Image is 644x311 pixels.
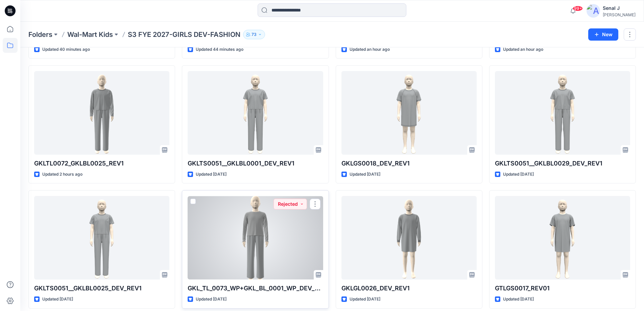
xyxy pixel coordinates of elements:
[503,296,534,303] p: Updated [DATE]
[495,284,630,293] p: GTLGS0017_REV01
[34,284,169,293] p: GKLTS0051__GKLBL0025_DEV_REV1
[503,46,543,53] p: Updated an hour ago
[588,28,618,41] button: New
[196,171,226,178] p: Updated [DATE]
[341,196,477,280] a: GKLGL0026_DEV_REV1
[603,12,636,17] div: [PERSON_NAME]
[196,296,226,303] p: Updated [DATE]
[34,159,169,168] p: GKLTL0072_GKLBL0025_REV1
[503,171,534,178] p: Updated [DATE]
[188,71,323,155] a: GKLTS0051__GKLBL0001_DEV_REV1
[350,296,380,303] p: Updated [DATE]
[252,31,257,38] p: 73
[573,6,583,11] span: 99+
[42,296,73,303] p: Updated [DATE]
[341,71,477,155] a: GKLGS0018_DEV_REV1
[188,284,323,293] p: GKL_TL_0073_WP+GKL_BL_0001_WP_DEV_REV1
[28,30,52,39] a: Folders
[350,46,390,53] p: Updated an hour ago
[42,46,90,53] p: Updated 40 minutes ago
[603,4,636,12] div: Senal J
[495,71,630,155] a: GKLTS0051__GKLBL0029_DEV_REV1
[587,4,600,18] img: avatar
[243,30,265,39] button: 73
[188,196,323,280] a: GKL_TL_0073_WP+GKL_BL_0001_WP_DEV_REV1
[42,171,82,178] p: Updated 2 hours ago
[495,159,630,168] p: GKLTS0051__GKLBL0029_DEV_REV1
[128,30,240,39] p: S3 FYE 2027-GIRLS DEV-FASHION
[495,196,630,280] a: GTLGS0017_REV01
[188,159,323,168] p: GKLTS0051__GKLBL0001_DEV_REV1
[341,284,477,293] p: GKLGL0026_DEV_REV1
[34,71,169,155] a: GKLTL0072_GKLBL0025_REV1
[341,159,477,168] p: GKLGS0018_DEV_REV1
[34,196,169,280] a: GKLTS0051__GKLBL0025_DEV_REV1
[350,171,380,178] p: Updated [DATE]
[196,46,243,53] p: Updated 44 minutes ago
[67,30,113,39] a: Wal-Mart Kids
